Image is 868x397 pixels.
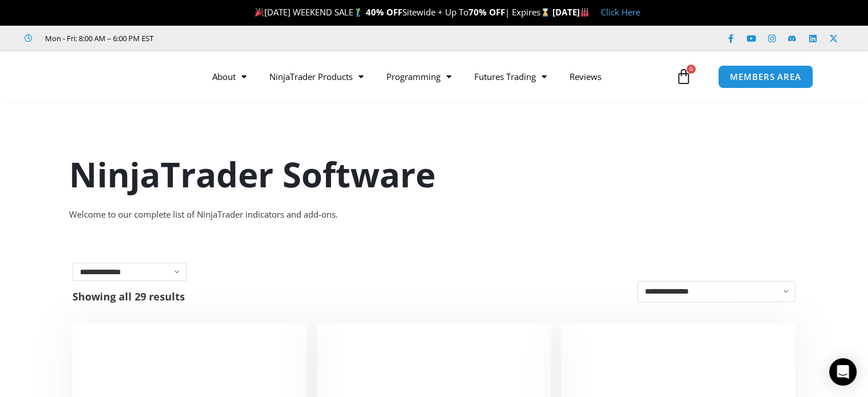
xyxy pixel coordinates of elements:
[637,281,796,302] select: Shop order
[201,63,258,90] a: About
[69,150,800,198] h1: NinjaTrader Software
[255,8,264,17] img: 🎉
[375,63,463,90] a: Programming
[552,6,590,18] strong: [DATE]
[463,63,558,90] a: Futures Trading
[72,291,185,302] p: Showing all 29 results
[201,63,673,90] nav: Menu
[42,31,154,45] span: Mon - Fri: 8:00 AM – 6:00 PM EST
[718,65,813,89] a: MEMBERS AREA
[69,207,800,223] div: Welcome to our complete list of NinjaTrader indicators and add-ons.
[42,56,165,97] img: LogoAI | Affordable Indicators – NinjaTrader
[258,63,375,90] a: NinjaTrader Products
[558,63,613,90] a: Reviews
[354,8,362,17] img: 🏌️‍♂️
[469,6,505,18] strong: 70% OFF
[687,65,696,74] span: 0
[169,33,341,44] iframe: Customer reviews powered by Trustpilot
[730,73,801,81] span: MEMBERS AREA
[601,6,640,18] a: Click Here
[659,60,709,93] a: 0
[829,358,857,386] div: Open Intercom Messenger
[580,8,589,17] img: 🏭
[366,6,402,18] strong: 40% OFF
[252,6,552,18] span: [DATE] WEEKEND SALE Sitewide + Up To | Expires
[541,8,550,17] img: ⌛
